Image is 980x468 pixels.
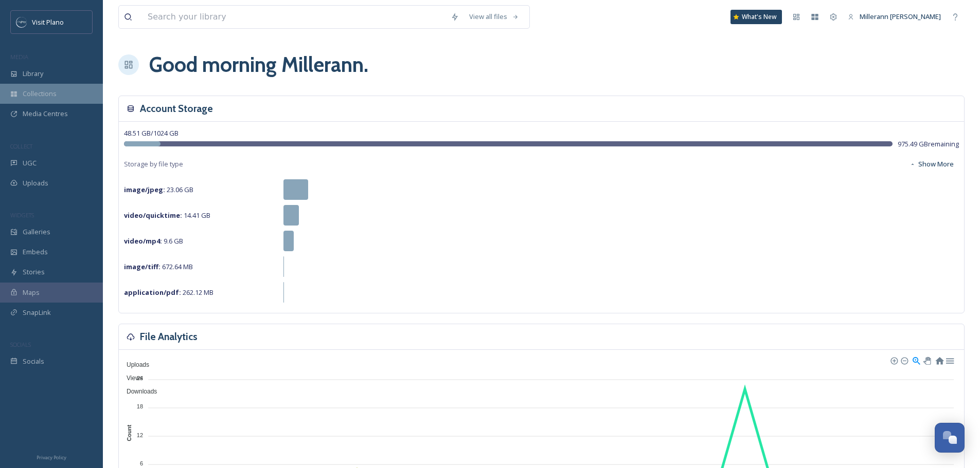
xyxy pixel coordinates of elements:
span: Collections [23,89,57,99]
span: Visit Plano [32,17,64,27]
button: Show More [904,154,959,174]
a: Millerann [PERSON_NAME] [843,7,946,27]
a: Privacy Policy [37,451,66,463]
strong: image/tiff : [124,262,161,271]
div: Menu [945,355,954,364]
span: Downloads [119,388,157,395]
span: Library [23,69,43,79]
span: 262.12 MB [124,288,213,297]
span: 14.41 GB [124,211,210,220]
div: Reset Zoom [935,355,943,364]
tspan: 12 [137,432,143,438]
span: Socials [23,357,44,366]
h3: Account Storage [140,101,213,116]
img: images.jpeg [16,17,27,27]
strong: image/jpeg : [124,185,165,194]
strong: video/mp4 : [124,236,162,246]
span: Uploads [119,361,149,368]
span: Maps [23,288,40,297]
div: Zoom In [890,357,897,364]
tspan: 18 [137,403,143,409]
strong: application/pdf : [124,288,181,297]
span: 975.49 GB remaining [898,139,959,149]
h1: Good morning Millerann . [149,49,368,80]
span: Uploads [23,178,48,188]
div: Panning [923,357,930,363]
span: 48.51 GB / 1024 GB [124,128,179,138]
a: View all files [464,7,524,27]
span: SnapLink [23,308,51,317]
span: Millerann [PERSON_NAME] [860,12,941,21]
button: Open Chat [935,423,965,453]
span: COLLECT [10,142,32,150]
span: Media Centres [23,109,68,119]
span: Views [119,375,143,382]
tspan: 6 [140,460,143,466]
span: 23.06 GB [124,185,193,194]
span: Galleries [23,227,50,237]
span: Embeds [23,247,48,257]
span: 672.64 MB [124,262,193,271]
span: WIDGETS [10,211,34,219]
h3: File Analytics [140,329,198,344]
strong: video/quicktime : [124,211,182,220]
div: Zoom Out [900,357,907,364]
span: UGC [23,158,37,168]
a: What's New [730,10,782,24]
span: SOCIALS [10,341,31,348]
span: MEDIA [10,53,28,61]
tspan: 24 [137,375,143,381]
div: Selection Zoom [912,355,920,364]
text: Count [126,425,132,441]
span: Stories [23,267,45,277]
input: Search your library [142,6,446,28]
span: Privacy Policy [37,454,66,461]
span: 9.6 GB [124,236,183,246]
span: Storage by file type [124,159,183,169]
